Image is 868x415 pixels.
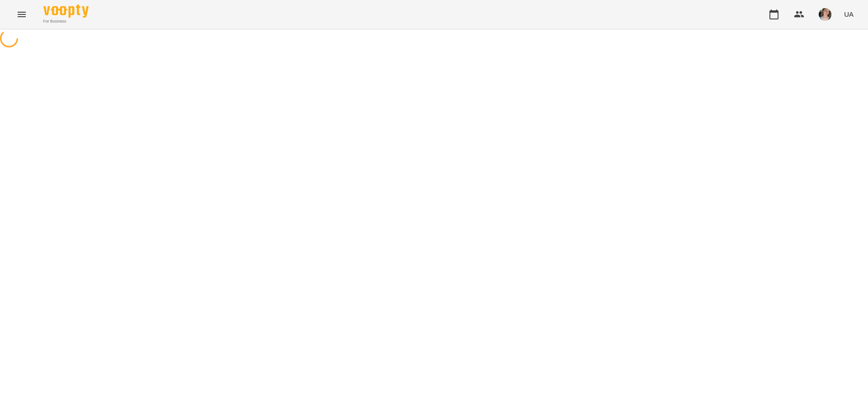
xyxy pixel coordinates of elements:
img: Voopty Logo [43,5,89,18]
img: 6afb9eb6cc617cb6866001ac461bd93f.JPG [819,8,831,21]
span: For Business [43,19,89,24]
button: UA [840,6,857,23]
button: Menu [11,4,33,25]
span: UA [844,9,854,19]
